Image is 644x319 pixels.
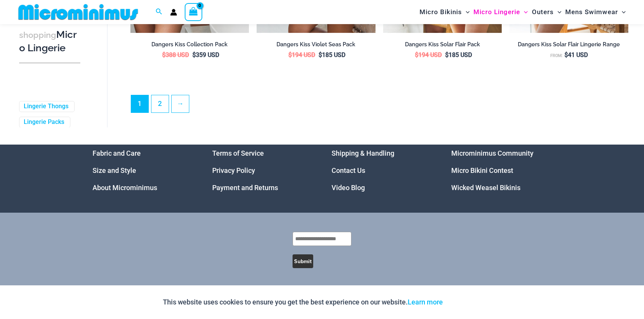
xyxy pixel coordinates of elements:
a: Page 2 [151,95,169,112]
nav: Menu [451,145,552,196]
span: Outers [532,2,554,22]
span: $ [162,51,166,59]
a: About Microminimus [93,184,157,192]
a: Dangers Kiss Solar Flair Lingerie Range [509,41,628,51]
h2: Dangers Kiss Violet Seas Pack [257,41,376,48]
a: Lingerie Packs [24,118,64,126]
span: Mens Swimwear [565,2,618,22]
a: Privacy Policy [212,166,255,174]
a: Dangers Kiss Solar Flair Pack [383,41,502,51]
nav: Site Navigation [416,1,629,23]
span: Menu Toggle [554,2,561,22]
button: Accept [449,293,481,311]
span: From: [550,53,563,58]
aside: Footer Widget 4 [451,145,552,196]
a: Micro BikinisMenu ToggleMenu Toggle [418,2,472,22]
img: MM SHOP LOGO FLAT [15,3,141,21]
a: Dangers Kiss Violet Seas Pack [257,41,376,51]
h2: Dangers Kiss Collection Pack [130,41,249,48]
p: This website uses cookies to ensure you get the best experience on our website. [163,296,443,308]
span: $ [319,51,322,59]
bdi: 359 USD [192,51,219,59]
h3: Micro Lingerie [19,28,80,55]
bdi: 185 USD [445,51,472,59]
a: Terms of Service [212,149,264,157]
bdi: 194 USD [415,51,442,59]
a: Fabric and Care [93,149,141,157]
a: Dangers Kiss Collection Pack [130,41,249,51]
nav: Menu [93,145,193,196]
span: $ [415,51,418,59]
a: → [172,95,189,112]
a: Account icon link [170,9,177,16]
aside: Footer Widget 2 [212,145,313,196]
button: Submit [293,254,313,268]
a: Search icon link [156,7,163,17]
a: Micro Bikini Contest [451,166,513,174]
h2: Dangers Kiss Solar Flair Pack [383,41,502,48]
span: $ [288,51,292,59]
h2: Dangers Kiss Solar Flair Lingerie Range [509,41,628,48]
aside: Footer Widget 1 [93,145,193,196]
nav: Menu [332,145,432,196]
span: shopping [19,30,56,40]
bdi: 194 USD [288,51,315,59]
bdi: 388 USD [162,51,189,59]
bdi: 41 USD [564,51,588,59]
a: Micro LingerieMenu ToggleMenu Toggle [472,2,530,22]
a: Wicked Weasel Bikinis [451,184,520,192]
a: Size and Style [93,166,136,174]
span: $ [445,51,449,59]
span: Menu Toggle [520,2,528,22]
a: Payment and Returns [212,184,278,192]
span: $ [564,51,568,59]
span: Micro Lingerie [473,2,520,22]
a: View Shopping Cart, empty [185,3,202,21]
span: Page 1 [131,95,148,112]
span: Micro Bikinis [420,2,462,22]
a: Lingerie Thongs [24,103,68,111]
a: Learn more [408,298,443,306]
a: Contact Us [332,166,365,174]
aside: Footer Widget 3 [332,145,432,196]
span: Menu Toggle [462,2,470,22]
a: Video Blog [332,184,365,192]
span: Menu Toggle [618,2,626,22]
a: OutersMenu ToggleMenu Toggle [530,2,563,22]
nav: Product Pagination [130,95,628,117]
a: Microminimus Community [451,149,533,157]
a: Shipping & Handling [332,149,394,157]
nav: Menu [212,145,313,196]
bdi: 185 USD [319,51,345,59]
span: $ [192,51,196,59]
a: Mens SwimwearMenu ToggleMenu Toggle [563,2,628,22]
